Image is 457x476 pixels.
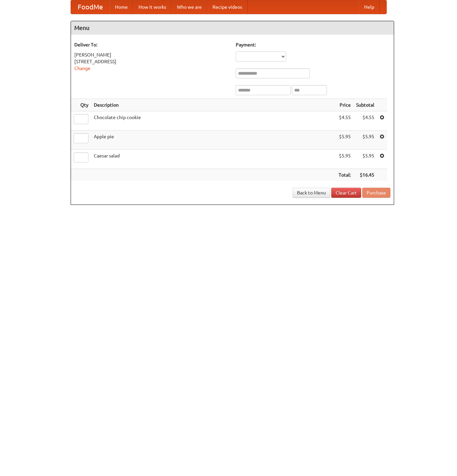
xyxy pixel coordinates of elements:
[353,131,377,150] td: $5.95
[293,188,330,198] a: Back to Menu
[207,0,247,14] a: Recipe videos
[71,0,110,14] a: FoodMe
[74,51,229,58] div: [PERSON_NAME]
[91,131,336,150] td: Apple pie
[91,99,336,111] th: Description
[336,99,353,111] th: Price
[353,99,377,111] th: Subtotal
[133,0,172,14] a: How it works
[336,150,353,169] td: $5.95
[353,169,377,181] th: $16.45
[74,41,229,48] h5: Deliver To:
[362,188,390,198] button: Purchase
[91,150,336,169] td: Caesar salad
[236,41,390,48] h5: Payment:
[336,169,353,181] th: Total:
[74,66,90,71] a: Change
[336,131,353,150] td: $5.95
[110,0,133,14] a: Home
[71,21,394,35] h4: Menu
[353,111,377,131] td: $4.55
[71,99,91,111] th: Qty
[91,111,336,131] td: Chocolate chip cookie
[353,150,377,169] td: $5.95
[172,0,207,14] a: Who we are
[336,111,353,131] td: $4.55
[331,188,361,198] a: Clear Cart
[359,0,380,14] a: Help
[74,58,229,65] div: [STREET_ADDRESS]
